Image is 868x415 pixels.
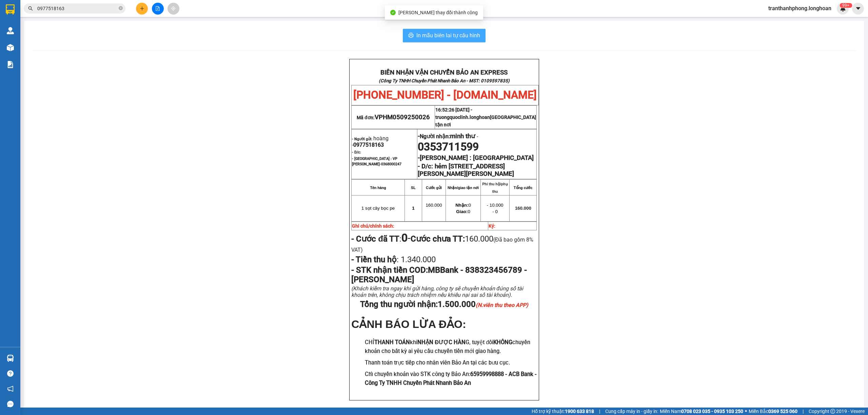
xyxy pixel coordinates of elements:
strong: Cước chưa TT: [411,234,465,244]
span: MBBank - 838323456789 - [PERSON_NAME] [351,265,527,284]
button: plus [136,3,148,15]
span: : [351,255,436,264]
h3: Chỉ chuyển khoản vào STK công ty Bảo An: [365,370,537,387]
span: - STK nhận tiền COD: [351,265,527,284]
span: | [599,408,600,415]
span: CẢNH BÁO LỪA ĐẢO: [351,318,466,330]
span: 0368000247 [381,162,401,166]
h3: Thanh toán trực tiếp cho nhân viên Bảo An tại các bưu cục. [365,358,537,367]
span: [PHONE_NUMBER] - [DOMAIN_NAME] [353,88,537,101]
span: Miền Bắc [749,408,797,415]
span: 1.500.000 [438,299,528,309]
span: (Khách kiểm tra ngay khi gửi hàng, công ty sẽ chuyển khoản đúng số tài khoản trên, không chịu trá... [351,285,523,298]
span: Ngày in phiếu: 17:09 ngày [43,14,137,21]
strong: 0369 525 060 [768,409,797,414]
img: logo-vxr [6,4,15,15]
strong: Nhận: [455,203,468,208]
img: warehouse-icon [7,355,14,362]
strong: BIÊN NHẬN VẬN CHUYỂN BẢO AN EXPRESS [380,69,508,76]
strong: Ghi chú/chính sách: [352,223,394,229]
strong: - [418,132,475,140]
span: [PERSON_NAME] thay đổi thành công [398,10,478,15]
span: close-circle [119,5,123,12]
span: 16:52:26 [DATE] - [435,107,536,127]
img: icon-new-feature [840,5,846,12]
strong: - [418,154,535,162]
span: tranthanhphong.longhoan [763,4,837,13]
img: solution-icon [7,61,14,68]
span: aim [171,6,176,11]
button: caret-down [852,3,864,15]
strong: 0 [401,231,408,244]
strong: SL [411,186,416,190]
span: 0353711599 [418,140,479,153]
strong: - D/c: [418,163,433,170]
button: printerIn mẫu biên lai tự cấu hình [403,29,486,42]
sup: 494 [840,3,852,8]
span: [PERSON_NAME] : [GEOGRAPHIC_DATA] [420,154,534,162]
span: check-circle [390,10,396,15]
span: Miền Nam [660,408,743,415]
span: Mã đơn: [357,115,430,120]
strong: Tên hàng [370,186,386,190]
span: copyright [830,409,835,414]
strong: - Cước đã TT [351,234,399,244]
strong: 0708 023 035 - 0935 103 250 [681,409,743,414]
img: warehouse-icon [7,27,14,34]
span: Mã đơn: QU121409250013 [3,41,103,50]
span: | [803,408,804,415]
strong: Giao: [456,209,468,214]
span: 1 sọt cây bọc pe [361,206,395,211]
span: - [GEOGRAPHIC_DATA] : VP [PERSON_NAME]- [352,157,401,166]
span: printer [408,33,414,39]
input: Tìm tên, số ĐT hoặc mã đơn [37,5,117,12]
span: file-add [155,6,160,11]
button: file-add [152,3,164,15]
span: truongquoclinh.longhoan [435,115,536,127]
strong: Tổng cước [514,186,532,190]
span: plus [140,6,144,11]
strong: Phí thu hộ/phụ thu [482,182,508,193]
span: 160.000 [426,203,442,208]
span: : [351,234,411,244]
span: 0 [455,203,471,208]
span: (Đã bao gồm 8% VAT) [351,236,533,253]
strong: 1900 633 818 [565,409,594,414]
strong: PHIẾU DÁN LÊN HÀNG [45,3,134,12]
span: 1.340.000 [399,255,436,264]
span: caret-down [855,5,861,12]
strong: - Người gửi: [352,137,372,141]
span: 1 [412,206,414,211]
span: ⚪️ [745,410,747,413]
span: 0 [456,209,470,214]
span: In mẫu biên lai tự cấu hình [416,31,480,40]
span: 0977518163 [353,142,384,148]
span: notification [7,386,14,392]
em: (N.viên thu theo APP) [476,302,528,308]
strong: THANH TOÁN [374,339,410,346]
strong: Cước gửi [426,186,442,190]
strong: - D/c: [352,150,361,154]
span: Người nhận: [420,133,475,140]
h3: CHỈ khi G, tuyệt đối chuyển khoản cho bất kỳ ai yêu cầu chuyển tiền mới giao hàng. [365,338,537,355]
span: - [475,133,478,140]
span: - [401,231,411,244]
span: minh thư [450,132,475,140]
strong: Ký: [489,223,495,229]
span: - 0 [492,209,498,214]
strong: - Tiền thu hộ [351,255,397,264]
span: [GEOGRAPHIC_DATA] tận nơi [435,115,536,127]
strong: KHÔNG [493,339,512,346]
span: VPHM0509250026 [375,113,430,121]
strong: 65959998888 - ACB Bank - Công Ty TNHH Chuyển Phát Nhanh Bảo An [365,371,537,386]
strong: NHẬN ĐƯỢC HÀN [417,339,466,346]
strong: Nhận/giao tận nơi [448,186,479,190]
span: search [28,6,33,11]
span: - 10.000 [487,203,504,208]
span: question-circle [7,370,14,377]
span: hoàng - [352,135,389,148]
span: close-circle [119,6,123,10]
img: warehouse-icon [7,44,14,51]
span: CÔNG TY TNHH CHUYỂN PHÁT NHANH BẢO AN [59,23,124,35]
span: [PHONE_NUMBER] [3,23,52,35]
